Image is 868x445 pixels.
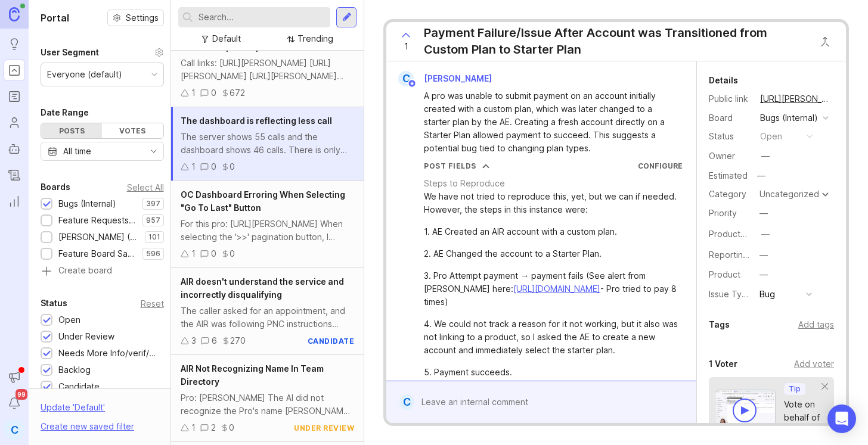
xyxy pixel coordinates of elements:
[709,92,751,105] div: Public link
[41,123,102,138] div: Posts
[171,355,364,442] a: AIR Not Recognizing Name In Team DirectoryPro: [PERSON_NAME] The AI did not recognize the Pro's n...
[4,86,25,107] a: Roadmaps
[181,217,354,244] div: For this pro: [URL][PERSON_NAME] When selecting the '>>' pagination button, I receive an error (s...
[58,363,91,376] div: Backlog
[230,86,245,99] div: 672
[230,334,246,347] div: 270
[424,73,492,83] span: [PERSON_NAME]
[181,304,354,331] div: The caller asked for an appointment, and the AIR was following PNC instructions correctly. But wh...
[760,111,818,125] div: Bugs (Internal)
[230,160,235,173] div: 0
[424,190,683,216] div: We have not tried to reproduce this, yet, but we can if needed. However, the steps in this instan...
[297,32,333,45] div: Trending
[171,33,364,107] a: AIR made up a scriptCall links: [URL][PERSON_NAME] [URL][PERSON_NAME] [URL][PERSON_NAME] [URL][PE...
[4,164,25,186] a: Changelog
[181,57,354,83] div: Call links: [URL][PERSON_NAME] [URL][PERSON_NAME] [URL][PERSON_NAME] [URL][PERSON_NAME] AIR is ma...
[754,168,769,183] div: —
[759,207,768,220] div: —
[709,357,737,371] div: 1 Voter
[709,208,737,218] label: Priority
[424,89,672,155] div: A pro was unable to submit payment on an account initially created with a custom plan, which was ...
[148,232,160,242] p: 101
[709,318,730,332] div: Tags
[709,269,740,279] label: Product
[759,248,768,262] div: —
[58,380,100,393] div: Candidate
[391,71,501,86] a: C[PERSON_NAME]
[181,276,344,300] span: AIR doesn't understand the service and incorrectly disqualifying
[58,231,139,244] div: [PERSON_NAME] (Public)
[709,111,751,125] div: Board
[41,180,70,194] div: Boards
[4,393,25,414] button: Notifications
[759,268,768,281] div: —
[41,105,89,120] div: Date Range
[424,318,683,357] div: 4. We could not track a reason for it not working, but it also was not linking to a product, so I...
[41,11,69,25] h1: Portal
[127,184,164,191] div: Select All
[757,91,834,107] a: [URL][PERSON_NAME]
[758,226,773,242] button: ProductboardID
[408,79,417,88] img: member badge
[41,45,99,60] div: User Segment
[191,86,196,99] div: 1
[181,189,345,213] span: OC Dashboard Erroring When Selecting "Go To Last" Button
[9,7,20,21] img: Canny Home
[709,229,772,239] label: ProductboardID
[141,300,164,307] div: Reset
[759,288,775,301] div: Bug
[760,130,782,143] div: open
[424,269,683,309] div: 3. Pro Attempt payment → payment fails (See alert from [PERSON_NAME] here: - Pro tried to pay 8 t...
[58,247,137,260] div: Feature Board Sandbox [DATE]
[308,336,355,346] div: candidate
[58,197,116,210] div: Bugs (Internal)
[211,421,216,434] div: 2
[191,334,196,347] div: 3
[146,199,160,209] p: 397
[827,404,856,433] div: Open Intercom Messenger
[146,249,160,259] p: 596
[230,247,235,260] div: 0
[63,145,91,158] div: All time
[229,421,234,434] div: 0
[709,250,773,260] label: Reporting Team
[709,150,751,163] div: Owner
[171,181,364,268] a: OC Dashboard Erroring When Selecting "Go To Last" ButtonFor this pro: [URL][PERSON_NAME] When sel...
[107,10,164,26] button: Settings
[4,138,25,160] a: Autopilot
[47,68,122,81] div: Everyone (default)
[191,247,196,260] div: 1
[4,33,25,55] a: Ideas
[181,116,332,126] span: The dashboard is reflecting less call
[58,347,158,360] div: Needs More Info/verif/repro
[211,86,216,99] div: 0
[41,296,67,310] div: Status
[181,130,354,157] div: The server shows 55 calls and the dashboard shows 46 calls. There is only one call [DATE] and the...
[144,147,163,156] svg: toggle icon
[4,191,25,212] a: Reporting
[171,107,364,181] a: The dashboard is reflecting less callThe server shows 55 calls and the dashboard shows 46 calls. ...
[211,247,216,260] div: 0
[424,161,476,171] div: Post Fields
[424,161,489,171] button: Post Fields
[398,71,414,86] div: C
[181,391,354,418] div: Pro: [PERSON_NAME] The AI did not recognize the Pro's name [PERSON_NAME], and instead told the ca...
[4,419,25,440] button: C
[41,401,105,420] div: Update ' Default '
[15,389,27,400] span: 99
[638,161,683,170] a: Configure
[789,384,801,394] p: Tip
[424,24,807,58] div: Payment Failure/Issue After Account was Transitioned from Custom Plan to Starter Plan
[211,160,216,173] div: 0
[715,390,776,430] img: video-thumbnail-vote-d41b83416815613422e2ca741bf692cc.jpg
[126,12,159,24] span: Settings
[146,216,160,225] p: 957
[294,423,354,433] div: under review
[709,289,752,299] label: Issue Type
[58,330,114,343] div: Under Review
[4,60,25,81] a: Portal
[424,366,683,379] div: 5. Payment succeeds.
[784,398,826,437] div: Vote on behalf of your users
